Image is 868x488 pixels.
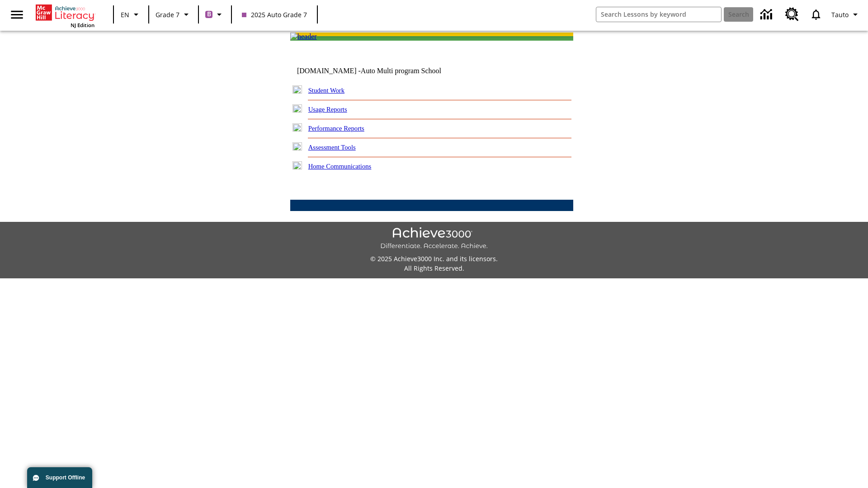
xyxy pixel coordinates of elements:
span: Support Offline [46,474,85,481]
span: B [207,9,211,20]
img: Achieve3000 Differentiate Accelerate Achieve [380,227,488,250]
a: Student Work [308,87,344,94]
img: plus.gif [292,104,302,113]
span: Tauto [831,10,849,19]
button: Open side menu [4,1,30,28]
div: Home [36,3,94,28]
button: Support Offline [27,467,92,488]
button: Language: EN, Select a language [117,6,146,23]
span: 2025 Auto Grade 7 [242,10,307,19]
input: search field [596,7,721,22]
img: plus.gif [292,123,302,131]
img: plus.gif [292,142,302,150]
a: Usage Reports [308,106,347,113]
span: Grade 7 [156,10,179,19]
button: Profile/Settings [828,6,864,23]
a: Data Center [755,2,780,27]
span: NJ Edition [71,22,94,28]
td: [DOMAIN_NAME] - [297,67,463,75]
button: Grade: Grade 7, Select a grade [152,6,195,23]
a: Home Communications [308,163,372,170]
img: plus.gif [292,85,302,94]
nobr: Auto Multi program School [361,67,441,75]
a: Assessment Tools [308,144,356,151]
a: Notifications [804,3,828,26]
button: Boost Class color is purple. Change class color [202,6,228,23]
img: header [290,33,317,41]
a: Performance Reports [308,125,364,132]
span: EN [121,10,129,19]
img: plus.gif [292,161,302,169]
a: Resource Center, Will open in new tab [780,2,804,27]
